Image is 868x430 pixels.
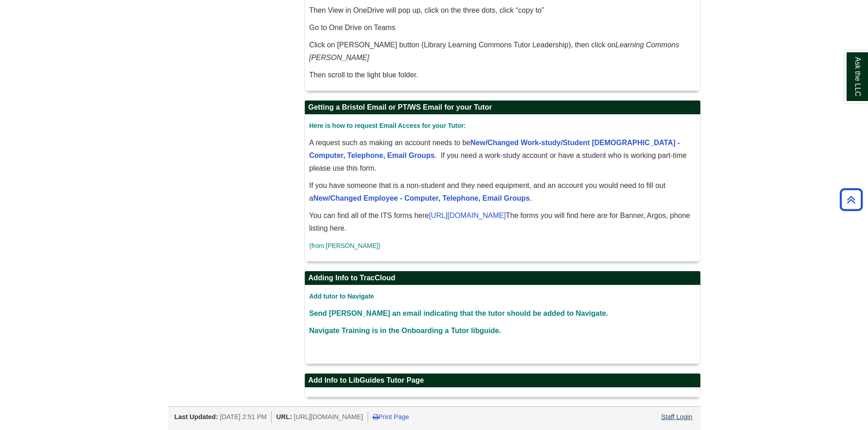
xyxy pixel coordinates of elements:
[309,327,501,334] b: Navigate Training is in the Onboarding a Tutor libguide.
[309,39,696,64] p: Click on [PERSON_NAME] button (Library Learning Commons Tutor Leadership), then click on
[309,4,696,17] p: Then View in OneDrive will pop up, click on the three dots, click “copy to”
[309,209,696,235] p: You can find all of the ITS forms here The forms you will find here are for Banner, Argos, phone ...
[309,122,466,129] span: Here is how to request Email Access for your Tutor:
[294,413,363,420] span: [URL][DOMAIN_NAME]
[313,194,529,202] strong: New/Changed Employee - Computer, Telephone, Email Groups
[661,413,693,420] a: Staff Login
[220,413,267,420] span: [DATE] 2:51 PM
[309,309,608,317] b: Send [PERSON_NAME] an email indicating that the tutor should be added to Navigate.
[175,413,218,420] span: Last Updated:
[309,69,696,81] p: Then scroll to the light blue folder.
[305,374,700,388] h2: Add Info to LibGuides Tutor Page
[309,242,312,249] span: (
[313,194,529,202] a: Link New/Changed Employee - Computer, Telephone, Email Groups
[309,21,696,34] p: Go to One Drive on Teams
[309,179,696,205] p: If you have someone that is a non-student and they need equipment, and an account you would need ...
[305,271,700,285] h2: Adding Info to TracCloud
[311,242,380,249] span: from [PERSON_NAME])
[373,413,409,420] a: Print Page
[309,137,696,175] p: A request such as making an account needs to be . If you need a work-study account or have a stud...
[837,193,866,206] a: Back to Top
[309,139,680,159] strong: New/Changed Work-study/Student [DEMOGRAPHIC_DATA] - Computer, Telephone, Email Groups
[276,413,292,420] span: URL:
[305,101,700,115] h2: Getting a Bristol Email or PT/WS Email for your Tutor
[373,414,379,420] i: Print Page
[309,293,374,300] b: Add tutor to Navigate
[309,139,680,159] a: Link New/Changed Work-study/Student Part-time - Computer, Telephone, Email Groups
[429,212,506,219] a: Link https://bristolcc.edu/bristolcommunity/facultystaff/informationtechnologyservices/itsforms.html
